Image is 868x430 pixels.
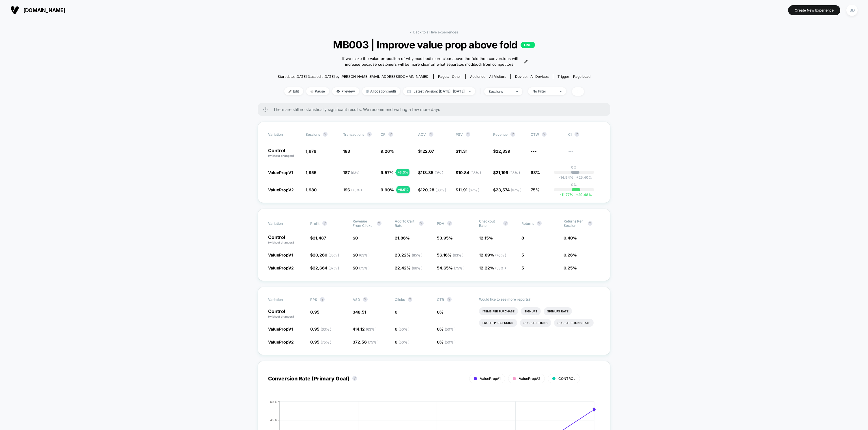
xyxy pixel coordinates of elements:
img: edit [289,90,291,93]
span: $ [310,265,339,270]
span: ( 67 % ) [511,188,521,192]
div: Audience: [470,74,506,79]
span: $ [456,149,467,154]
span: $ [418,187,446,192]
span: Edit [284,87,303,95]
span: ValuePropV2 [519,376,540,381]
div: Trigger: [558,74,590,79]
button: ? [377,221,381,226]
span: 22,664 [313,265,339,270]
span: Revenue From Clicks [353,219,374,228]
div: sessions [489,89,512,94]
a: < Back to all live experiences [410,30,458,34]
span: | [478,87,484,96]
span: OTW [531,132,562,137]
span: CTR [437,297,444,302]
span: MB003 | Improve value prop above fold [293,39,575,51]
button: BD [845,4,859,16]
span: $ [493,187,521,192]
span: 120.28 [421,187,446,192]
span: -11.77 % [560,193,573,197]
span: 0 % [437,310,444,314]
span: ValuePropV1 [480,376,501,381]
button: ? [352,376,357,381]
p: | [573,187,575,191]
span: 1,955 [306,170,317,175]
span: 21,196 [496,170,520,175]
span: ( 63 % ) [453,253,463,257]
p: Would like to see more reports? [479,297,600,301]
span: 22,339 [496,149,510,154]
button: ? [320,297,325,302]
span: ( 67 % ) [328,266,339,270]
span: ( 75 % ) [454,266,465,270]
button: ? [367,132,372,137]
span: Preview [332,87,359,95]
span: 0 [355,252,370,257]
span: ValuePropV2 [268,265,294,270]
li: Signups Rate [544,307,572,315]
img: end [469,91,471,92]
span: --- [531,149,537,154]
span: ( 75 % ) [359,266,370,270]
span: all devices [530,74,549,79]
span: (without changes) [268,315,294,318]
button: ? [447,297,452,302]
span: + [576,193,578,197]
img: rebalance [366,90,369,93]
span: 23,574 [496,187,521,192]
span: Page Load [573,74,590,79]
span: Latest Version: [DATE] - [DATE] [403,87,475,95]
button: ? [542,132,547,137]
span: ValuePropV2 [268,187,294,192]
span: 21,487 [313,235,326,240]
span: Sessions [306,132,320,137]
span: ( 50 % ) [399,340,409,344]
span: 183 [343,149,350,154]
button: ? [323,132,328,137]
span: -14.94 % [559,175,573,180]
span: [DOMAIN_NAME] [23,7,65,13]
button: ? [419,221,424,226]
span: ( 63 % ) [351,171,362,175]
li: Subscriptions Rate [554,319,594,327]
span: 5 [521,265,524,270]
span: 63% [531,170,540,175]
span: 0 [395,310,397,314]
span: CR [381,132,386,137]
span: 0.95 [310,340,331,344]
span: ( 38 % ) [435,188,446,192]
span: 122.07 [421,149,434,154]
p: Control [268,309,304,319]
img: end [310,90,313,93]
span: 414.12 [353,327,377,331]
span: ( 63 % ) [366,327,377,331]
span: ValuePropV2 [268,340,294,344]
p: | [573,169,575,174]
span: $ [418,149,434,154]
span: ( 67 % ) [469,188,479,192]
span: ( 75 % ) [351,188,362,192]
span: (without changes) [268,241,294,244]
span: ( 63 % ) [321,327,331,331]
span: 12.69 % [479,252,506,257]
span: Revenue [493,132,508,137]
p: LIVE [521,42,535,48]
span: $ [310,235,326,240]
img: end [516,91,518,92]
span: ( 9 % ) [435,171,443,175]
img: Visually logo [10,6,19,14]
button: ? [322,221,327,226]
button: ? [466,132,470,137]
span: ValuePropV1 [268,170,293,175]
li: Signups [521,307,541,315]
span: $ [353,252,370,257]
span: $ [456,187,479,192]
span: ( 50 % ) [445,340,456,344]
span: 9.57 % [381,170,394,175]
span: PPS [310,297,317,302]
button: ? [363,297,368,302]
span: If we make the value propositon of why modibodi more clear above the fold,then conversions will i... [340,56,519,67]
span: ASD [353,297,360,302]
li: Subscriptions [520,319,551,327]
